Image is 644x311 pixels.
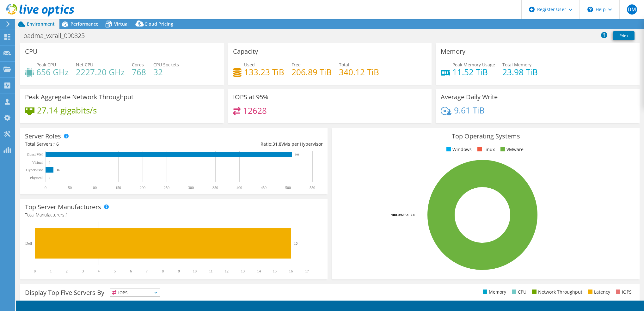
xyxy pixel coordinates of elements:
text: 8 [162,269,164,273]
text: 100 [91,186,97,190]
text: 1 [50,269,52,273]
span: DM [627,4,637,15]
text: 0 [45,186,46,190]
text: Hypervisor [26,168,43,172]
h3: IOPS at 95% [233,94,268,101]
span: Cores [132,62,144,68]
text: 250 [164,186,169,190]
li: VMware [499,146,524,153]
text: 300 [188,186,194,190]
span: Free [291,62,301,68]
svg: \n [587,7,593,12]
li: Network Throughput [531,289,582,296]
text: 15 [273,269,277,273]
text: Physical [30,176,43,180]
text: Dell [25,241,32,246]
li: Windows [445,146,472,153]
h4: 133.23 TiB [244,69,284,76]
span: Virtual [114,21,129,27]
h4: 9.61 TiB [454,107,485,114]
text: 0 [49,161,50,164]
h3: Peak Aggregate Network Throughput [25,94,133,101]
li: Linux [476,146,495,153]
text: 0 [34,269,36,273]
text: 13 [241,269,245,273]
h3: Memory [441,48,465,55]
h3: Server Roles [25,133,61,140]
text: 0 [49,176,50,180]
text: Virtual [32,160,43,165]
text: 6 [130,269,132,273]
span: 1 [65,212,68,218]
text: 10 [193,269,197,273]
h4: 12628 [243,107,267,114]
span: 16 [54,141,59,147]
text: 550 [310,186,315,190]
h4: 340.12 TiB [339,69,379,76]
h4: 11.52 TiB [452,69,495,76]
h4: 2227.20 GHz [76,69,125,76]
h3: CPU [25,48,38,55]
text: 16 [57,168,60,172]
li: IOPS [614,289,632,296]
span: CPU Sockets [153,62,179,68]
text: 17 [305,269,309,273]
h3: Average Daily Write [441,94,498,101]
text: 4 [98,269,100,273]
text: 200 [140,186,145,190]
h4: Total Manufacturers: [25,211,323,218]
span: Peak CPU [36,62,56,68]
h3: Capacity [233,48,258,55]
span: 31.8 [273,141,281,147]
span: Environment [27,21,55,27]
text: 2 [66,269,68,273]
text: 350 [212,186,218,190]
tspan: ESXi 7.0 [403,212,415,217]
text: 11 [209,269,213,273]
h4: 206.89 TiB [291,69,332,76]
text: 508 [295,153,299,156]
li: CPU [510,289,526,296]
span: Used [244,62,255,68]
div: Ratio: VMs per Hypervisor [174,141,323,148]
li: Memory [481,289,506,296]
h4: 27.14 gigabits/s [37,107,97,114]
tspan: 100.0% [391,212,403,217]
span: Net CPU [76,62,93,68]
text: 12 [225,269,229,273]
span: IOPS [110,289,160,296]
text: 150 [115,186,121,190]
h4: 656 GHz [36,69,69,76]
h4: 768 [132,69,146,76]
text: 3 [82,269,84,273]
div: Total Servers: [25,141,174,148]
h1: padma_vxrail_090825 [21,32,95,39]
text: 400 [236,186,242,190]
h4: 32 [153,69,179,76]
li: Latency [586,289,610,296]
span: Performance [71,21,98,27]
h3: Top Operating Systems [337,133,635,140]
text: 14 [257,269,261,273]
span: Total [339,62,349,68]
text: 16 [294,241,298,245]
text: Guest VM [27,152,43,157]
text: 450 [261,186,267,190]
text: 5 [114,269,116,273]
text: 50 [68,186,72,190]
span: Total Memory [502,62,531,68]
span: Peak Memory Usage [452,62,495,68]
h4: 23.98 TiB [502,69,538,76]
text: 7 [146,269,148,273]
text: 9 [178,269,180,273]
h3: Top Server Manufacturers [25,204,101,210]
text: 16 [289,269,293,273]
span: Cloud Pricing [144,21,173,27]
text: 500 [285,186,291,190]
a: Print [613,31,635,40]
